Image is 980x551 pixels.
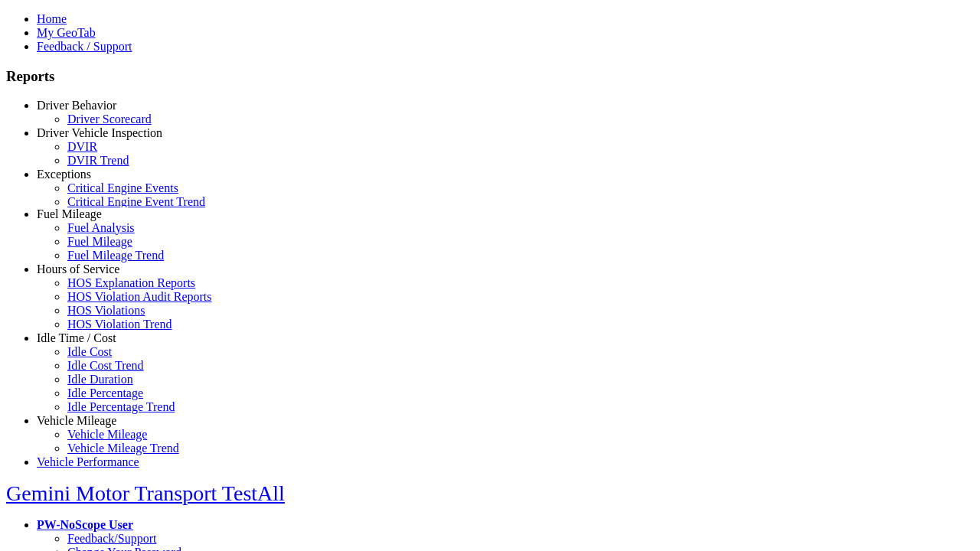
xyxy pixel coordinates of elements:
[67,345,112,358] a: Idle Cost
[67,386,143,399] a: Idle Percentage
[67,428,147,441] a: Vehicle Mileage
[37,414,116,427] a: Vehicle Mileage
[67,359,144,372] a: Idle Cost Trend
[67,442,179,455] a: Vehicle Mileage Trend
[37,126,162,139] a: Driver Vehicle Inspection
[67,304,145,317] a: HOS Violations
[6,481,285,505] a: Gemini Motor Transport TestAll
[37,455,139,468] a: Vehicle Performance
[67,532,156,545] a: Feedback/Support
[67,400,175,413] a: Idle Percentage Trend
[6,68,974,85] h3: Reports
[37,168,91,181] a: Exceptions
[67,112,152,126] a: Driver Scorecard
[67,290,212,303] a: HOS Violation Audit Reports
[67,154,129,167] a: DVIR Trend
[67,249,164,262] a: Fuel Mileage Trend
[67,276,195,289] a: HOS Explanation Reports
[37,207,102,220] a: Fuel Mileage
[67,221,135,234] a: Fuel Analysis
[37,262,119,275] a: Hours of Service
[37,12,67,25] a: Home
[67,181,178,194] a: Critical Engine Events
[67,373,133,386] a: Idle Duration
[67,318,172,331] a: HOS Violation Trend
[67,195,205,208] a: Critical Engine Event Trend
[37,518,133,531] a: PW-NoScope User
[67,140,97,153] a: DVIR
[37,331,116,344] a: Idle Time / Cost
[37,26,96,39] a: My GeoTab
[37,40,132,53] a: Feedback / Support
[37,99,116,112] a: Driver Behavior
[67,235,132,248] a: Fuel Mileage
